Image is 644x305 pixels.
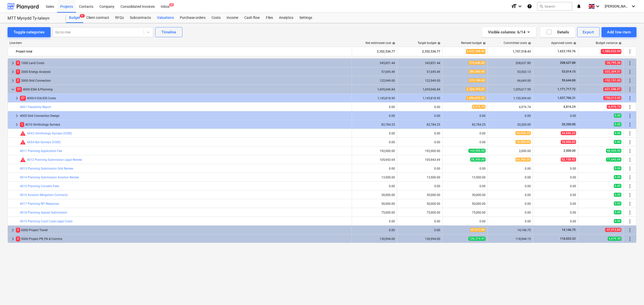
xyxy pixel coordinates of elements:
[354,132,395,135] div: 0.00
[627,201,633,207] span: More actions
[551,41,576,45] div: Approved costs
[20,130,26,136] span: Committed costs exceed revised budget
[563,149,576,152] span: 2,000.00
[511,3,517,9] i: format_size
[468,70,486,74] span: 280,000.00
[399,96,440,100] div: 1,145,818.90
[557,87,576,91] span: 1,171,717.72
[8,41,352,45] div: Line-item
[14,113,20,119] span: keyboard_arrow_right
[490,167,531,170] div: 0.00
[527,3,532,9] i: Knowledge base
[627,104,633,110] span: More actions
[399,140,440,144] div: 0.00
[399,193,440,197] div: 30,000.00
[515,131,531,135] span: 34,836.25
[399,79,440,82] div: 122,949.00
[606,149,621,153] span: 48,000.00
[399,211,440,214] div: 75,000.00
[399,237,440,241] div: 130,994.00
[515,158,531,162] span: 63,300.00
[10,86,16,92] span: keyboard_arrow_down
[354,70,395,74] div: 57,695.49
[20,94,350,102] div: 4000-0 EIA/EIS Costs
[209,13,224,23] a: Costs
[466,49,486,54] span: 3,432,568.86
[127,13,154,23] a: Subcontracts
[614,114,621,118] span: 0.00
[614,201,621,206] span: 0.00
[595,3,601,9] i: keyboard_arrow_down
[16,228,20,232] span: 2
[607,29,631,35] div: Add line-item
[490,61,531,65] div: 208,637.80
[627,48,633,55] span: More actions
[445,184,486,188] div: 0.00
[10,60,16,66] span: keyboard_arrow_right
[177,13,209,23] a: Purchase orders
[490,193,531,197] div: 0.00
[16,61,20,65] span: 4
[537,2,572,11] button: Search
[445,220,486,223] div: 0.00
[535,167,576,170] div: 0.00
[535,193,576,197] div: 0.00
[296,13,315,23] div: Settings
[27,140,61,144] a: 4XX4 Bat Surveys (VOID)
[16,85,350,93] div: 4000 ESIA & Planning
[155,27,182,37] button: Timeline
[66,13,83,23] a: Budget9+
[16,236,20,241] span: 2
[614,122,621,126] span: 0.00
[20,202,59,206] a: 4017 Planning RFI Response
[461,41,486,45] div: Revised budget
[16,69,20,74] span: 1
[627,95,633,101] span: More actions
[20,193,68,197] a: 4016 Aviation Mitigation Contracts
[354,237,395,241] div: 130,994.00
[490,228,531,232] div: 14,146.75
[354,79,395,82] div: 122,949.00
[354,96,395,100] div: 1,145,818.90
[490,88,531,91] div: 1,295,617.59
[20,211,67,214] a: 4018 Planning Appeal Submission
[354,47,395,56] div: 2,352,536.77
[241,13,263,23] div: Cash flow
[418,41,440,45] div: Target budget
[154,13,177,23] a: Valuations
[263,13,276,23] a: Files
[561,70,576,73] span: 53,014.15
[490,114,531,118] div: 0.00
[490,47,531,56] div: 1,757,518.43
[627,236,633,242] span: More actions
[619,281,644,305] div: Chat Widget
[596,41,622,45] div: Budget variance
[627,130,633,136] span: More actions
[572,42,576,45] span: help
[20,112,350,120] div: 4005 Grid Connection Design
[627,210,633,216] span: More actions
[527,42,531,45] span: help
[80,14,85,18] span: 9+
[399,105,440,109] div: 0.00
[605,4,630,8] span: [PERSON_NAME]
[354,123,395,126] div: 82,784.25
[490,176,531,179] div: 0.00
[436,42,440,45] span: help
[563,105,576,109] span: 6,816.24
[354,167,395,170] div: 0.00
[445,114,486,118] div: 0.00
[10,236,16,242] span: keyboard_arrow_right
[535,176,576,179] div: 0.00
[8,27,51,37] button: Toggle categories
[490,149,531,153] div: 2,000.00
[603,87,621,91] span: -631,546.97
[490,105,531,109] div: 6,976.74
[169,3,174,7] span: 1
[8,16,60,21] div: MTT Mynydd Ty-talwyn
[162,29,176,35] div: Timeline
[470,228,486,232] span: 47,913.84
[627,69,633,75] span: More actions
